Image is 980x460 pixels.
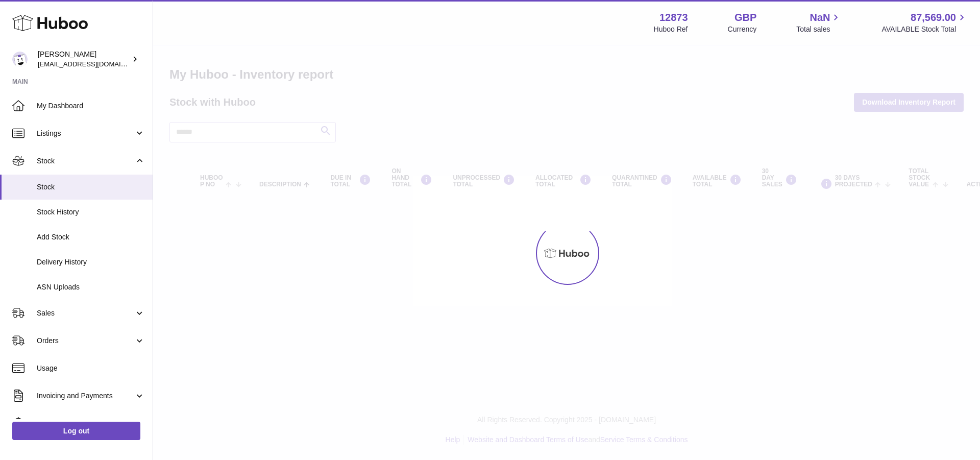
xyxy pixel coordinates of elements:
span: Add Stock [37,232,145,242]
span: Stock [37,156,134,166]
span: ASN Uploads [37,282,145,292]
span: NaN [810,11,830,25]
span: AVAILABLE Stock Total [881,25,968,34]
a: Log out [12,422,140,440]
a: 87,569.00 AVAILABLE Stock Total [881,11,968,34]
span: Stock [37,182,145,192]
span: Stock History [37,207,145,217]
span: Sales [37,308,134,318]
span: [EMAIL_ADDRESS][DOMAIN_NAME] [38,60,150,68]
span: Orders [37,336,134,346]
span: Total sales [796,25,842,34]
a: NaN Total sales [796,11,842,34]
strong: GBP [734,11,756,25]
div: Huboo Ref [654,25,688,34]
span: My Dashboard [37,101,145,111]
span: Usage [37,364,145,373]
span: Invoicing and Payments [37,391,134,401]
div: [PERSON_NAME] [38,50,130,69]
strong: 12873 [659,11,688,25]
span: Delivery History [37,257,145,267]
span: Cases [37,419,145,428]
span: Listings [37,129,134,138]
img: tikhon.oleinikov@sleepandglow.com [12,52,28,67]
div: Currency [728,25,757,34]
span: 87,569.00 [911,11,956,25]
